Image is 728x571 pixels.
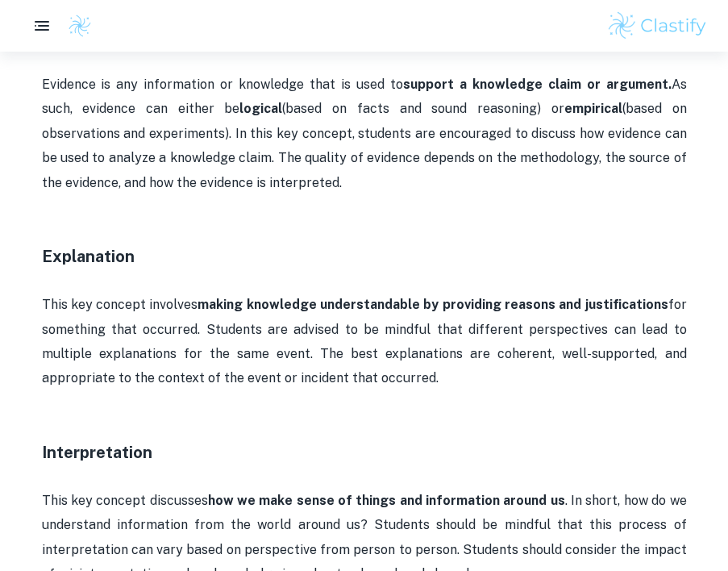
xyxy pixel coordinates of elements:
[42,244,687,269] h3: Explanation
[403,77,672,92] strong: support a knowledge claim or argument.
[239,101,282,116] strong: logical
[42,440,687,465] h3: Interpretation
[42,73,687,195] p: Evidence is any information or knowledge that is used to As such, evidence can either be (based o...
[564,101,622,116] strong: empirical
[208,493,565,508] strong: how we make sense of things and information around us
[68,14,92,38] img: Clastify logo
[606,10,709,42] img: Clastify logo
[42,293,687,391] p: This key concept involves for something that occurred. Students are advised to be mindful that di...
[198,297,668,312] strong: making knowledge understandable by providing reasons and justifications
[58,14,92,38] a: Clastify logo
